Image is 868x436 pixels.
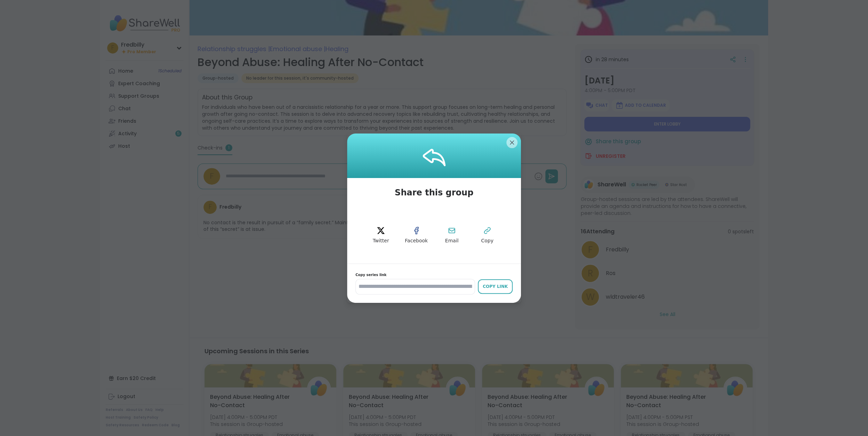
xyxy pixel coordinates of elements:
[365,220,396,251] button: Twitter
[373,237,389,244] span: Twitter
[445,237,459,244] span: Email
[436,220,467,251] button: Email
[365,220,396,251] button: twitter
[401,220,432,251] button: facebook
[401,220,432,251] button: Facebook
[478,279,513,294] button: Copy Link
[355,272,513,277] span: Copy series link
[481,283,509,290] div: Copy Link
[386,178,482,207] span: Share this group
[472,220,503,251] button: Copy
[405,237,428,244] span: Facebook
[481,237,493,244] span: Copy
